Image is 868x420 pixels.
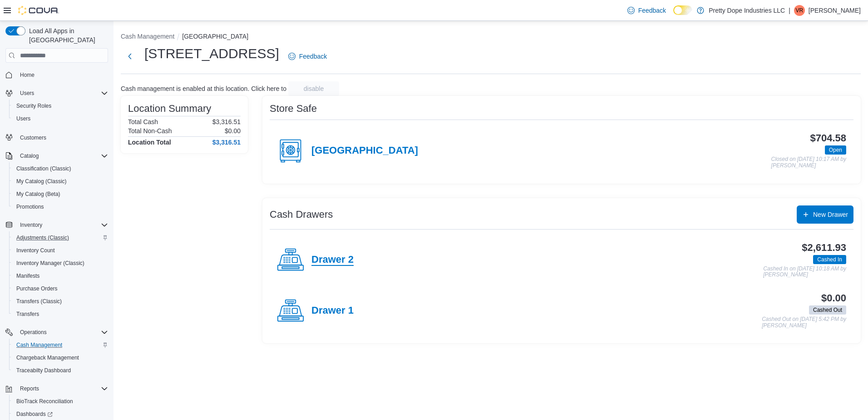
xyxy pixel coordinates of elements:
[16,203,44,210] span: Promotions
[16,285,58,292] span: Purchase Orders
[18,6,59,15] img: Cova
[796,5,804,16] span: VR
[763,266,846,278] p: Cashed In on [DATE] 10:18 AM by [PERSON_NAME]
[16,367,71,374] span: Traceabilty Dashboard
[16,115,30,122] span: Users
[709,5,785,16] p: Pretty Dope Industries LLC
[121,32,861,43] nav: An example of EuiBreadcrumbs
[16,310,39,318] span: Transfers
[121,47,139,65] button: Next
[16,150,108,161] span: Catalog
[13,176,108,187] span: My Catalog (Classic)
[13,189,64,200] a: My Catalog (Beta)
[13,201,48,212] a: Promotions
[13,113,108,124] span: Users
[212,118,241,125] p: $3,316.51
[144,45,279,63] h1: [STREET_ADDRESS]
[13,270,43,281] a: Manifests
[225,127,241,135] p: $0.00
[9,188,112,200] button: My Catalog (Beta)
[20,385,39,392] span: Reports
[13,163,75,174] a: Classification (Classic)
[16,178,67,185] span: My Catalog (Classic)
[13,352,108,363] span: Chargeback Management
[16,410,53,418] span: Dashboards
[16,165,71,172] span: Classification (Classic)
[9,295,112,308] button: Transfers (Classic)
[16,272,39,280] span: Manifests
[20,71,35,79] span: Home
[128,118,158,125] h6: Total Cash
[16,383,108,394] span: Reports
[16,102,51,110] span: Security Roles
[16,88,38,99] button: Users
[16,150,42,161] button: Catalog
[311,145,418,157] h4: [GEOGRAPHIC_DATA]
[288,81,339,96] button: disable
[311,254,354,266] h4: Drawer 2
[2,130,112,144] button: Customers
[9,339,112,351] button: Cash Management
[9,100,112,112] button: Security Roles
[13,340,108,350] span: Cash Management
[13,100,108,111] span: Security Roles
[13,245,108,256] span: Inventory Count
[13,245,59,256] a: Inventory Count
[789,5,790,16] p: |
[270,103,317,114] h3: Store Safe
[16,190,60,198] span: My Catalog (Beta)
[13,296,108,307] span: Transfers (Classic)
[13,396,77,407] a: BioTrack Reconciliation
[128,127,172,135] h6: Total Non-Cash
[638,6,666,15] span: Feedback
[16,341,62,349] span: Cash Management
[20,221,42,229] span: Inventory
[13,365,74,376] a: Traceabilty Dashboard
[121,33,174,40] button: Cash Management
[624,1,670,20] a: Feedback
[20,152,39,160] span: Catalog
[9,257,112,270] button: Inventory Manager (Classic)
[13,100,55,111] a: Security Roles
[13,232,73,243] a: Adjustments (Classic)
[13,258,88,269] a: Inventory Manager (Classic)
[9,351,112,364] button: Chargeback Management
[13,309,108,320] span: Transfers
[16,298,62,305] span: Transfers (Classic)
[673,5,692,15] input: Dark Mode
[16,327,50,338] button: Operations
[9,308,112,320] button: Transfers
[9,395,112,408] button: BioTrack Reconciliation
[771,156,846,169] p: Closed on [DATE] 10:17 AM by [PERSON_NAME]
[817,255,842,264] span: Cashed In
[9,270,112,282] button: Manifests
[13,176,70,187] a: My Catalog (Classic)
[813,210,848,219] span: New Drawer
[13,365,108,376] span: Traceabilty Dashboard
[9,244,112,257] button: Inventory Count
[13,283,61,294] a: Purchase Orders
[182,33,248,40] button: [GEOGRAPHIC_DATA]
[9,200,112,213] button: Promotions
[16,88,108,99] span: Users
[9,175,112,188] button: My Catalog (Classic)
[16,220,108,230] span: Inventory
[13,270,108,281] span: Manifests
[13,396,108,407] span: BioTrack Reconciliation
[20,329,47,336] span: Operations
[212,139,241,146] h4: $3,316.51
[2,87,112,100] button: Users
[285,47,330,65] a: Feedback
[13,296,65,307] a: Transfers (Classic)
[821,293,846,304] h3: $0.00
[813,306,842,314] span: Cashed Out
[13,283,108,294] span: Purchase Orders
[121,85,286,92] p: Cash management is enabled at this location. Click here to
[13,352,83,363] a: Chargeback Management
[813,255,846,264] span: Cashed In
[673,15,674,15] span: Dark Mode
[13,409,108,420] span: Dashboards
[20,90,34,97] span: Users
[810,133,846,144] h3: $704.58
[16,234,69,241] span: Adjustments (Classic)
